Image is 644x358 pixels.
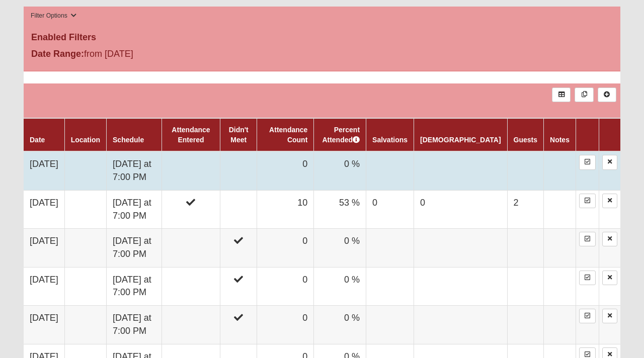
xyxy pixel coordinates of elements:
a: Enter Attendance [579,309,596,323]
th: [DEMOGRAPHIC_DATA] [414,118,507,151]
a: Merge Records into Merge Template [575,87,593,102]
a: Percent Attended [322,126,360,144]
td: 0 [257,306,314,344]
a: Didn't Meet [229,126,249,144]
td: 0 [366,190,414,228]
td: 0 [257,229,314,267]
a: Enter Attendance [579,232,596,246]
a: Alt+N [598,87,616,102]
td: [DATE] [24,229,64,267]
td: 0 % [314,306,366,344]
a: Delete [602,271,617,285]
td: 10 [257,190,314,228]
a: Attendance Entered [172,126,210,144]
div: from [DATE] [24,47,222,63]
td: [DATE] at 7:00 PM [107,190,162,228]
td: 53 % [314,190,366,228]
td: [DATE] at 7:00 PM [107,229,162,267]
a: Delete [602,232,617,246]
td: [DATE] [24,151,64,190]
td: 2 [507,190,543,228]
td: [DATE] at 7:00 PM [107,306,162,344]
td: [DATE] [24,190,64,228]
h4: Enabled Filters [31,32,613,43]
a: Delete [602,309,617,323]
a: Delete [602,155,617,169]
label: Date Range: [31,47,84,61]
td: 0 % [314,151,366,190]
td: 0 % [314,229,366,267]
a: Export to Excel [552,87,571,102]
a: Location [71,136,100,144]
a: Enter Attendance [579,271,596,285]
td: [DATE] at 7:00 PM [107,151,162,190]
td: 0 [257,267,314,305]
td: [DATE] [24,267,64,305]
a: Attendance Count [269,126,307,144]
td: [DATE] [24,306,64,344]
a: Enter Attendance [579,194,596,208]
td: [DATE] at 7:00 PM [107,267,162,305]
td: 0 [257,151,314,190]
a: Notes [550,136,570,144]
th: Salvations [366,118,414,151]
a: Schedule [113,136,144,144]
a: Enter Attendance [579,155,596,169]
a: Date [30,136,45,144]
a: Delete [602,194,617,208]
td: 0 % [314,267,366,305]
th: Guests [507,118,543,151]
button: Filter Options [28,11,79,21]
td: 0 [414,190,507,228]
